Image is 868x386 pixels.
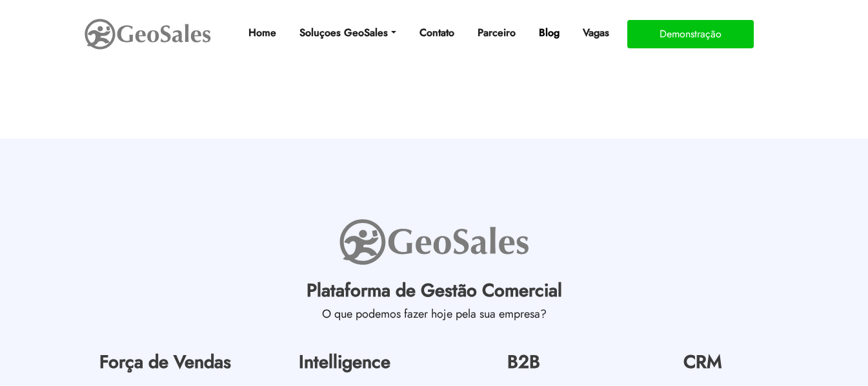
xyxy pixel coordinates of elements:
[444,351,604,380] h2: B2B
[472,20,521,46] a: Parceiro
[76,280,792,308] h2: Plataforma de Gestão Comercial
[294,20,401,46] a: Soluçoes GeoSales
[76,307,792,328] h3: O que podemos fazer hoje pela sua empresa?
[243,20,281,46] a: Home
[265,351,425,380] h2: Intelligence
[627,20,754,48] button: Demonstração
[623,351,783,380] h2: CRM
[578,20,614,46] a: Vagas
[83,16,212,52] img: GeoSales
[534,20,565,46] a: Blog
[86,351,246,380] h2: Força de Vendas
[414,20,459,46] a: Contato
[338,216,531,268] img: GeoSales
